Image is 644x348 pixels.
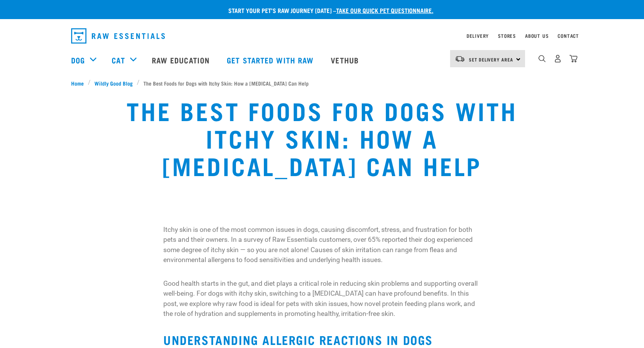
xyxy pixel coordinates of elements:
[498,34,516,37] a: Stores
[71,28,165,44] img: Raw Essentials Logo
[163,225,481,265] p: Itchy skin is one of the most common issues in dogs, causing discomfort, stress, and frustration ...
[336,8,433,12] a: take our quick pet questionnaire.
[554,55,562,63] img: user.png
[65,25,579,47] nav: dropdown navigation
[112,54,125,66] a: Cat
[538,55,546,62] img: home-icon-1@2x.png
[71,79,573,87] nav: breadcrumbs
[323,45,368,75] a: Vethub
[455,55,465,62] img: van-moving.png
[569,55,577,63] img: home-icon@2x.png
[121,96,523,179] h1: The Best Foods for Dogs with Itchy Skin: How a [MEDICAL_DATA] Can Help
[71,54,85,66] a: Dog
[467,34,489,37] a: Delivery
[144,45,219,75] a: Raw Education
[163,333,481,346] h2: Understanding Allergic Reactions in Dogs
[91,79,137,87] a: Wildly Good Blog
[163,278,481,319] p: Good health starts in the gut, and diet plays a critical role in reducing skin problems and suppo...
[469,58,513,61] span: Set Delivery Area
[71,79,88,87] a: Home
[219,45,323,75] a: Get started with Raw
[71,79,84,87] span: Home
[558,34,579,37] a: Contact
[94,79,133,87] span: Wildly Good Blog
[525,34,548,37] a: About Us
